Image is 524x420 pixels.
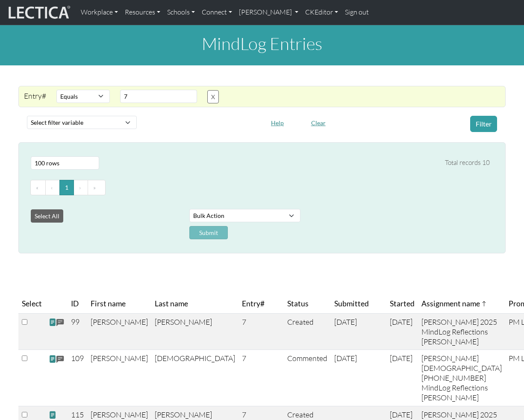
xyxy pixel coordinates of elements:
[267,116,288,129] button: Help
[242,298,280,310] span: Entry#
[151,294,238,314] th: Last name
[331,313,386,350] td: [DATE]
[77,3,121,21] a: Workplace
[151,350,238,406] td: [DEMOGRAPHIC_DATA]
[386,350,418,406] td: [DATE]
[445,158,490,168] div: Total records 10
[121,3,164,21] a: Resources
[238,350,284,406] td: 7
[71,298,79,310] span: ID
[287,298,309,310] span: Status
[267,117,288,126] a: Help
[18,294,45,314] th: Select
[31,209,63,223] button: Select All
[120,90,197,103] input: Value
[284,350,331,406] td: Commented
[331,350,386,406] td: [DATE]
[334,298,369,310] span: Submitted
[164,3,198,21] a: Schools
[56,318,64,328] span: comments
[56,355,64,364] span: comments
[87,350,151,406] td: [PERSON_NAME]
[59,180,74,195] button: Go to page 1
[198,3,236,21] a: Connect
[151,313,238,350] td: [PERSON_NAME]
[91,298,126,310] span: First name
[284,313,331,350] td: Created
[68,313,87,350] td: 99
[31,180,490,195] ul: Pagination
[307,116,330,129] button: Clear
[418,313,505,350] td: [PERSON_NAME] 2025 MindLog Reflections [PERSON_NAME]
[302,3,341,21] a: CKEditor
[470,116,497,132] button: Filter
[236,3,302,21] a: [PERSON_NAME]
[386,294,418,314] th: Started
[87,313,151,350] td: [PERSON_NAME]
[418,350,505,406] td: [PERSON_NAME][DEMOGRAPHIC_DATA] [PHONE_NUMBER] MindLog Reflections [PERSON_NAME]
[49,318,56,327] span: view
[386,313,418,350] td: [DATE]
[238,313,284,350] td: 7
[421,298,487,310] span: Assignment name
[207,90,219,103] button: X
[68,350,87,406] td: 109
[6,4,71,21] img: lecticalive
[341,3,372,21] a: Sign out
[19,90,51,103] div: Entry#
[49,355,56,364] span: view
[49,411,56,420] span: view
